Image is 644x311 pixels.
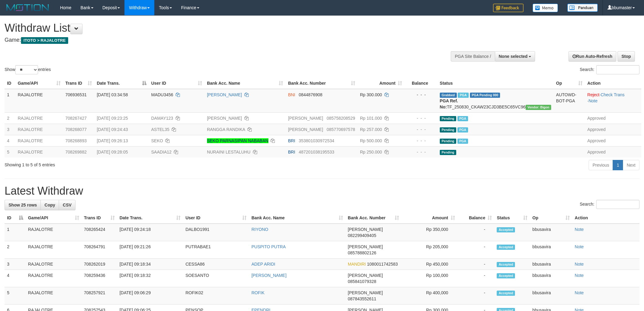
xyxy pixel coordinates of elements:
th: ID [5,78,15,89]
span: Accepted [497,245,515,250]
span: 708267427 [65,116,87,121]
img: Button%20Memo.svg [533,4,558,12]
h1: Withdraw List [5,22,423,34]
td: RAJALOTRE [15,146,63,157]
span: Rp 300.000 [360,92,382,97]
span: Copy 1080011742583 to clipboard [367,262,398,267]
span: Copy 085788802126 to clipboard [348,250,376,255]
th: Bank Acc. Number: activate to sort column ascending [285,78,357,89]
a: Stop [618,51,635,62]
span: Rp 250.000 [360,150,382,154]
th: Date Trans.: activate to sort column descending [94,78,149,89]
span: [DATE] 09:23:25 [97,116,128,121]
td: bbusavira [530,241,572,259]
span: [PERSON_NAME] [288,127,323,132]
span: [DATE] 09:28:05 [97,150,128,154]
span: 708268893 [65,138,87,143]
span: Marked by bbusavira [457,127,468,133]
span: SEKO [151,138,163,143]
a: Note [575,262,584,267]
td: Approved [585,146,641,157]
input: Search: [596,200,639,209]
td: AUTOWD-BOT-PGA [554,89,585,113]
th: Balance: activate to sort column ascending [457,212,495,224]
th: Amount: activate to sort column ascending [401,212,457,224]
td: RAJALOTRE [15,89,63,113]
a: NURAINI LESTALUHU [207,150,250,154]
td: SOESANTO [183,270,249,287]
th: Op: activate to sort column ascending [530,212,572,224]
span: Copy [44,203,55,207]
td: RAJALOTRE [26,241,82,259]
th: Action [572,212,639,224]
span: Pending [440,127,456,133]
a: [PERSON_NAME] [251,273,286,278]
span: Pending [440,150,456,155]
input: Search: [596,65,639,74]
td: 708259436 [82,270,117,287]
span: Accepted [497,273,515,278]
span: [PERSON_NAME] [348,273,383,278]
th: Status: activate to sort column ascending [494,212,530,224]
div: - - - [407,149,435,155]
td: RAJALOTRE [26,259,82,270]
td: 2 [5,112,15,124]
td: 1 [5,89,15,113]
th: Balance [404,78,437,89]
td: Approved [585,124,641,135]
td: 5 [5,146,15,157]
td: - [457,224,495,241]
span: [DATE] 03:34:58 [97,92,128,97]
td: bbusavira [530,224,572,241]
span: 706936531 [65,92,87,97]
td: 708265424 [82,224,117,241]
td: [DATE] 09:18:32 [117,270,183,287]
a: Show 25 rows [5,200,41,210]
span: MANDIRI [348,262,366,267]
span: Copy 087843552611 to clipboard [348,296,376,301]
span: Marked by bbusavira [457,116,468,121]
div: PGA Site Balance / [451,51,495,62]
a: Note [575,290,584,295]
span: Pending [440,139,456,144]
div: - - - [407,115,435,121]
td: 4 [5,270,26,287]
th: User ID: activate to sort column ascending [149,78,205,89]
td: 1 [5,224,26,241]
td: Rp 100,000 [401,270,457,287]
span: BRI [288,150,295,154]
a: Note [589,98,598,103]
div: - - - [407,138,435,144]
select: Showentries [15,65,38,74]
a: SEKO PARNASIPAN NABABAN [207,138,268,143]
span: Rp 101.000 [360,116,382,121]
a: Previous [589,160,613,170]
td: ROFIK02 [183,287,249,305]
span: Copy 487201038195533 to clipboard [299,150,334,154]
td: [DATE] 09:24:18 [117,224,183,241]
label: Search: [580,65,639,74]
th: Action [585,78,641,89]
span: Copy 085770697578 to clipboard [327,127,355,132]
td: Approved [585,112,641,124]
span: Copy 0844876908 to clipboard [299,92,322,97]
td: 708257921 [82,287,117,305]
a: RANGGA RANDIKA [207,127,245,132]
a: [PERSON_NAME] [207,92,242,97]
span: SAADIA12 [151,150,172,154]
th: Op: activate to sort column ascending [554,78,585,89]
img: panduan.png [567,4,598,12]
td: [DATE] 09:21:26 [117,241,183,259]
td: 2 [5,241,26,259]
td: · · [585,89,641,113]
td: - [457,270,495,287]
a: Note [575,227,584,232]
td: Rp 450,000 [401,259,457,270]
td: - [457,241,495,259]
th: Bank Acc. Name: activate to sort column ascending [249,212,345,224]
span: [PERSON_NAME] [348,290,383,295]
th: User ID: activate to sort column ascending [183,212,249,224]
button: None selected [495,51,535,62]
span: Accepted [497,291,515,296]
b: PGA Ref. No: [440,98,458,109]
